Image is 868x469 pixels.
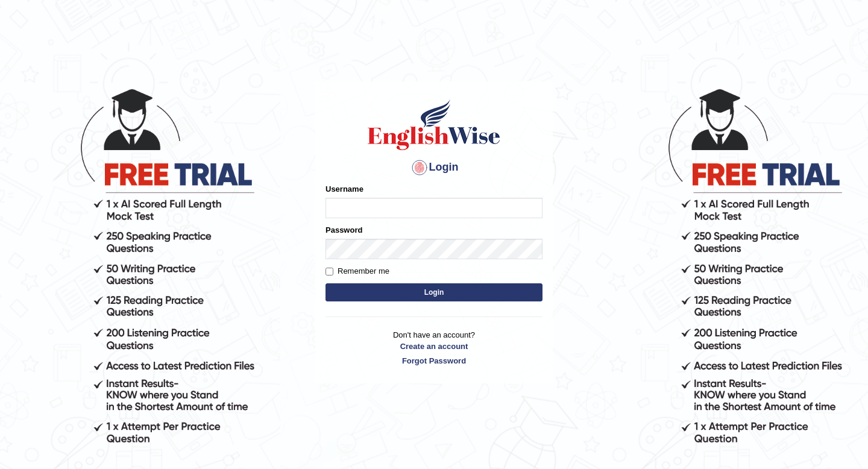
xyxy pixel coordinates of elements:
img: Logo of English Wise sign in for intelligent practice with AI [365,98,503,152]
h4: Login [325,158,542,177]
label: Username [325,183,363,195]
a: Create an account [325,341,542,352]
a: Forgot Password [325,355,542,367]
label: Password [325,224,362,236]
label: Remember me [325,265,389,277]
input: Remember me [325,268,333,275]
p: Don't have an account? [325,329,542,367]
button: Login [325,283,542,301]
